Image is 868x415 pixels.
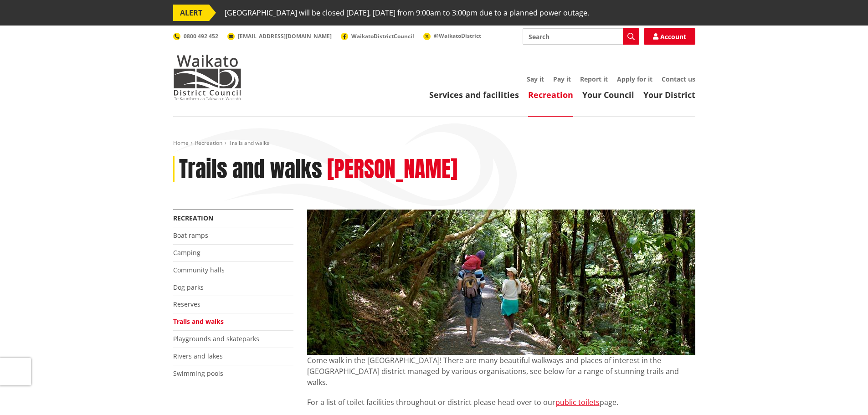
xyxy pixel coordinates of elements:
[229,139,269,147] span: Trails and walks
[580,75,608,83] a: Report it
[582,89,634,100] a: Your Council
[528,89,573,100] a: Recreation
[173,317,224,326] a: Trails and walks
[173,334,259,343] a: Playgrounds and skateparks
[173,214,213,222] a: Recreation
[173,283,204,292] a: Dog parks
[527,75,544,83] a: Say it
[327,156,457,183] h2: [PERSON_NAME]
[225,5,589,21] span: [GEOGRAPHIC_DATA] will be closed [DATE], [DATE] from 9:00am to 3:00pm due to a planned power outage.
[555,397,600,407] a: public toilets
[173,352,223,360] a: Rivers and lakes
[173,5,209,21] span: ALERT
[173,248,200,257] a: Camping
[662,75,695,83] a: Contact us
[179,156,322,183] h1: Trails and walks
[307,397,695,408] p: For a list of toilet facilities throughout or district please head over to our page.
[341,32,414,40] a: WaikatoDistrictCouncil
[523,28,639,45] input: Search input
[173,369,223,378] a: Swimming pools
[643,89,695,100] a: Your District
[173,55,241,100] img: Waikato District Council - Te Kaunihera aa Takiwaa o Waikato
[173,32,218,40] a: 0800 492 452
[351,32,414,40] span: WaikatoDistrictCouncil
[173,266,225,274] a: Community halls
[173,300,200,308] a: Reserves
[307,210,695,355] img: Bridal Veil Falls
[227,32,332,40] a: [EMAIL_ADDRESS][DOMAIN_NAME]
[429,89,519,100] a: Services and facilities
[195,139,222,147] a: Recreation
[644,28,695,45] a: Account
[307,355,695,388] p: Come walk in the [GEOGRAPHIC_DATA]! There are many beautiful walkways and places of interest in t...
[173,139,695,147] nav: breadcrumb
[184,32,218,40] span: 0800 492 452
[617,75,652,83] a: Apply for it
[434,32,481,40] span: @WaikatoDistrict
[423,32,481,40] a: @WaikatoDistrict
[553,75,571,83] a: Pay it
[173,139,189,147] a: Home
[173,231,208,240] a: Boat ramps
[238,32,332,40] span: [EMAIL_ADDRESS][DOMAIN_NAME]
